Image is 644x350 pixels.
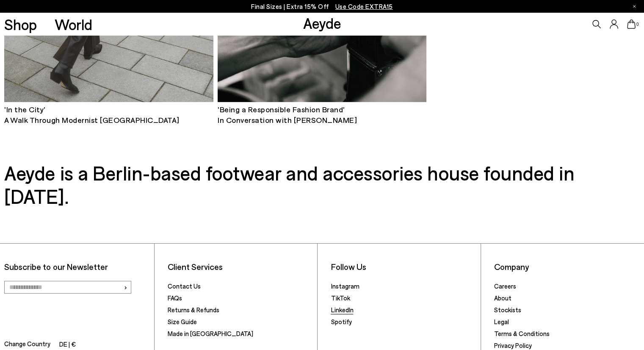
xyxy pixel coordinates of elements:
[123,281,127,293] span: ›
[168,318,197,325] a: Size Guide
[494,330,550,337] a: Terms & Conditions
[494,342,532,349] a: Privacy Policy
[331,282,359,290] a: Instagram
[335,3,393,10] span: Navigate to /collections/ss25-final-sizes
[251,1,393,12] p: Final Sizes | Extra 15% Off
[168,294,182,302] a: FAQs
[494,261,640,272] li: Company
[331,294,350,302] a: TikTok
[168,306,219,314] a: Returns & Refunds
[218,105,357,125] span: 'Being a Responsible Fashion Brand' In Conversation with [PERSON_NAME]
[494,294,511,302] a: About
[55,17,92,32] a: World
[331,306,353,314] a: LinkedIn
[331,318,351,325] a: Spotify
[331,261,476,272] li: Follow Us
[168,261,313,272] li: Client Services
[168,330,253,337] a: Made in [GEOGRAPHIC_DATA]
[4,261,149,272] p: Subscribe to our Newsletter
[627,19,636,29] a: 0
[4,161,639,208] h3: Aeyde is a Berlin-based footwear and accessories house founded in [DATE].
[494,282,516,290] a: Careers
[494,318,509,325] a: Legal
[636,22,640,27] span: 0
[4,105,179,125] span: 'In the City' A Walk Through Modernist [GEOGRAPHIC_DATA]
[494,306,521,314] a: Stockists
[4,17,37,32] a: Shop
[303,14,341,32] a: Aeyde
[168,282,201,290] a: Contact Us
